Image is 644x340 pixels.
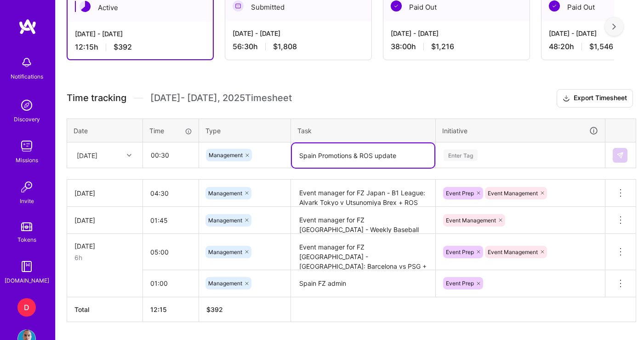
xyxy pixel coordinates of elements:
span: Management [208,190,242,197]
div: 56:30 h [233,42,364,51]
img: Active [80,1,91,12]
span: $392 [114,42,132,52]
img: Invite [17,178,36,196]
img: tokens [21,222,32,231]
i: icon Chevron [127,153,131,158]
a: D [15,298,38,317]
input: HH:MM [143,143,198,167]
div: [DATE] - [DATE] [75,29,205,39]
span: Event Prep [446,280,474,287]
th: 12:15 [143,297,199,322]
div: [DOMAIN_NAME] [5,276,49,285]
span: $1,546 [589,42,613,51]
input: HH:MM [143,271,199,295]
span: Management [209,152,243,159]
span: $ 392 [206,306,223,313]
div: 38:00 h [391,42,522,51]
th: Task [291,119,436,142]
input: HH:MM [143,208,199,232]
span: Event Prep [446,190,474,197]
div: [DATE] [74,188,135,198]
i: icon Download [563,94,570,103]
span: Event Management [446,217,496,224]
div: Time [149,126,192,136]
div: [DATE] [74,241,135,251]
span: Event Management [488,190,538,197]
img: guide book [17,257,36,276]
textarea: Event manager for FZ Japan - B1 League: Alvark Tokyo v Utsunomiya Brex + ROS prep [292,181,434,206]
th: Date [67,119,143,142]
span: Management [208,280,242,287]
img: logo [18,18,37,35]
textarea: Event manager for FZ [GEOGRAPHIC_DATA] - [GEOGRAPHIC_DATA]: Barcelona vs PSG + ROS prep [292,235,434,269]
div: Discovery [14,114,40,124]
textarea: Event manager for FZ [GEOGRAPHIC_DATA] - Weekly Baseball Guide [292,208,434,233]
img: Paid Out [549,0,560,11]
div: Notifications [11,72,43,81]
div: [DATE] - [DATE] [233,28,364,38]
div: Tokens [17,235,36,244]
th: Total [67,297,143,322]
span: Management [208,249,242,255]
input: HH:MM [143,181,199,205]
div: D [17,298,36,317]
div: 6h [74,253,135,262]
div: Invite [20,196,34,206]
span: $1,216 [431,42,454,51]
img: bell [17,53,36,72]
div: [DATE] - [DATE] [391,28,522,38]
img: teamwork [17,137,36,155]
span: $1,808 [273,42,297,51]
img: discovery [17,96,36,114]
span: Event Prep [446,249,474,255]
span: Time tracking [67,92,126,104]
div: Initiative [442,125,598,136]
div: [DATE] [74,215,135,225]
input: HH:MM [143,240,199,264]
div: [DATE] [77,150,97,160]
img: Paid Out [391,0,402,11]
img: right [612,23,616,30]
div: 12:15 h [75,42,205,52]
img: Submit [616,152,624,159]
span: [DATE] - [DATE] , 2025 Timesheet [150,92,292,104]
span: Management [208,217,242,224]
div: Missions [16,155,38,165]
img: Submitted [233,0,244,11]
div: Enter Tag [444,148,478,162]
button: Export Timesheet [557,89,633,108]
th: Type [199,119,291,142]
span: Event Management [488,249,538,255]
textarea: Spain Promotions & ROS update [292,143,434,168]
textarea: Spain FZ admin [292,271,434,296]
